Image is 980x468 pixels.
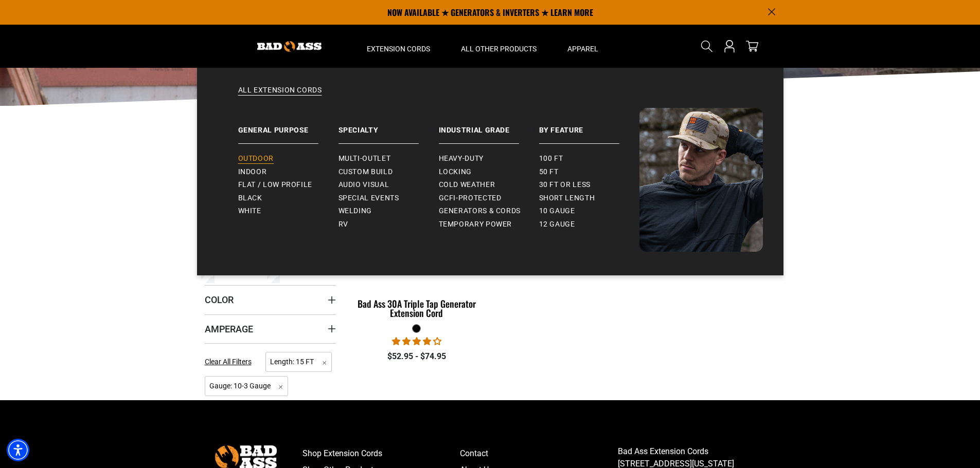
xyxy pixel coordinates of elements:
[351,25,446,68] summary: Extension Cords
[338,194,399,203] span: Special Events
[439,167,472,177] span: Locking
[218,85,763,108] a: All Extension Cords
[392,336,441,346] span: 4.00 stars
[205,358,252,366] span: Clear All Filters
[439,204,539,218] a: Generators & Cords
[338,218,439,231] a: RV
[238,204,338,218] a: White
[338,180,389,190] span: Audio Visual
[567,44,598,53] span: Apparel
[539,178,639,192] a: 30 ft or less
[351,299,483,317] div: Bad Ass 30A Triple Tap Generator Extension Cord
[639,108,763,252] img: Bad Ass Extension Cords
[539,194,595,203] span: Short Length
[439,165,539,179] a: Locking
[351,350,483,363] div: $52.95 - $74.95
[446,25,552,68] summary: All Other Products
[238,207,261,216] span: White
[744,40,760,52] a: cart
[699,38,715,54] summary: Search
[257,41,322,52] img: Bad Ass Extension Cords
[238,152,338,165] a: Outdoor
[338,165,439,179] a: Custom Build
[7,439,29,461] div: Accessibility Menu
[439,218,539,231] a: Temporary Power
[439,108,539,144] a: Industrial Grade
[338,152,439,165] a: Multi-Outlet
[338,167,393,177] span: Custom Build
[265,357,332,366] a: Length: 15 FT
[338,207,372,216] span: Welding
[238,154,274,163] span: Outdoor
[460,445,618,462] a: Contact
[238,192,338,205] a: Black
[205,285,336,314] summary: Color
[205,314,336,343] summary: Amperage
[302,445,460,462] a: Shop Extension Cords
[238,194,262,203] span: Black
[238,165,338,179] a: Indoor
[539,154,563,163] span: 100 ft
[238,180,313,190] span: Flat / Low Profile
[338,178,439,192] a: Audio Visual
[461,44,537,53] span: All Other Products
[238,178,338,192] a: Flat / Low Profile
[539,218,639,231] a: 12 gauge
[539,192,639,205] a: Short Length
[439,154,484,163] span: Heavy-Duty
[238,108,338,144] a: General Purpose
[539,152,639,165] a: 100 ft
[439,178,539,192] a: Cold Weather
[338,154,391,163] span: Multi-Outlet
[439,192,539,205] a: GCFI-Protected
[338,108,439,144] a: Specialty
[539,204,639,218] a: 10 gauge
[439,152,539,165] a: Heavy-Duty
[205,357,256,367] a: Clear All Filters
[265,352,332,372] span: Length: 15 FT
[338,220,348,229] span: RV
[539,108,639,144] a: By Feature
[238,167,267,177] span: Indoor
[539,220,575,229] span: 12 gauge
[539,180,591,190] span: 30 ft or less
[552,25,614,68] summary: Apparel
[439,207,521,216] span: Generators & Cords
[439,180,495,190] span: Cold Weather
[205,323,253,335] span: Amperage
[205,294,234,306] span: Color
[338,192,439,205] a: Special Events
[439,194,502,203] span: GCFI-Protected
[205,376,289,396] span: Gauge: 10-3 Gauge
[205,381,289,390] a: Gauge: 10-3 Gauge
[539,207,575,216] span: 10 gauge
[367,44,430,53] span: Extension Cords
[721,25,738,68] a: Open this option
[338,204,439,218] a: Welding
[539,167,559,177] span: 50 ft
[539,165,639,179] a: 50 ft
[439,220,512,229] span: Temporary Power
